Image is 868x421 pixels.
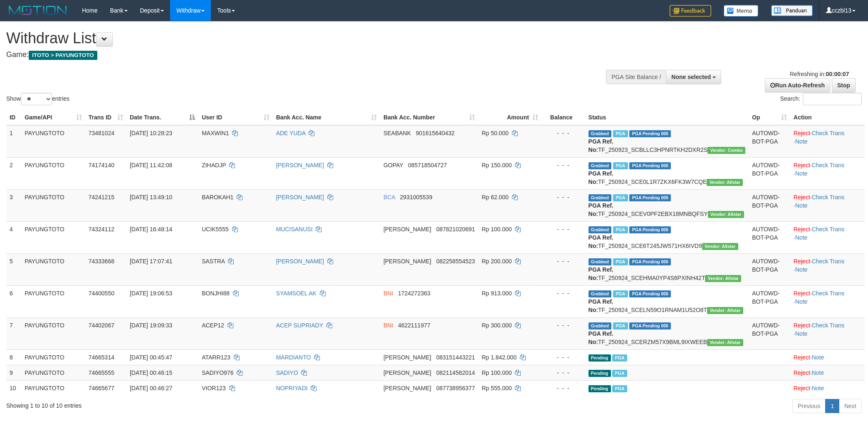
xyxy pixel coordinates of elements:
[400,194,433,201] span: Copy 2931005539 to clipboard
[482,354,517,361] span: Rp 1.842.000
[585,125,749,158] td: TF_250923_SCBLLC3HPNRTKH2DXR2S
[89,162,114,168] span: 74174140
[613,162,628,169] span: Marked by cczkd
[589,354,611,362] span: Pending
[790,157,865,189] td: · ·
[812,385,824,391] a: Note
[585,253,749,285] td: TF_250924_SCEHMA0YP4S6PXINH42T
[749,317,790,349] td: AUTOWD-BOT-PGA
[482,226,512,233] span: Rp 100.000
[708,211,744,218] span: Vendor URL: https://secure31.1velocity.biz
[545,129,582,137] div: - - -
[276,354,311,361] a: MARDIANTO
[585,317,749,349] td: TF_250924_SCERZM57X9BML9IXWEEB
[825,399,839,413] a: 1
[795,234,808,241] a: Note
[6,4,69,17] img: MOTION_logo.png
[589,298,613,313] b: PGA Ref. No:
[6,51,570,59] h4: Game:
[383,258,431,265] span: [PERSON_NAME]
[589,322,612,329] span: Grabbed
[130,322,172,329] span: [DATE] 19:09:33
[765,78,830,92] a: Run Auto-Refresh
[276,322,323,329] a: ACEP SUPRIADY
[589,266,613,281] b: PGA Ref. No:
[771,5,813,16] img: panduan.png
[202,369,233,376] span: SADIYO976
[812,290,845,297] a: Check Trans
[629,322,671,329] span: PGA Pending
[436,385,475,391] span: Copy 087738956377 to clipboard
[812,130,845,136] a: Check Trans
[613,130,628,137] span: Marked by cczkd
[398,290,430,297] span: Copy 1724272363 to clipboard
[380,110,478,125] th: Bank Acc. Number: activate to sort column ascending
[629,258,671,265] span: PGA Pending
[6,30,570,47] h1: Withdraw List
[612,385,627,392] span: Marked by cczlie
[790,71,849,77] span: Refreshing in:
[707,339,743,346] span: Vendor URL: https://secure31.1velocity.biz
[130,258,172,265] span: [DATE] 17:07:41
[85,110,126,125] th: Trans ID: activate to sort column ascending
[89,258,114,265] span: 74333668
[6,317,21,349] td: 7
[629,226,671,233] span: PGA Pending
[613,226,628,233] span: Marked by cczkd
[6,365,21,380] td: 9
[749,110,790,125] th: Op: activate to sort column ascending
[202,290,230,297] span: BONJHI88
[707,147,745,154] span: Vendor URL: https://secure11.1velocity.biz
[202,322,224,329] span: ACEP12
[589,194,612,201] span: Grabbed
[29,51,97,60] span: ITOTO > PAYUNGTOTO
[585,221,749,253] td: TF_250924_SCE6T245JW571HX6IVD9
[482,290,512,297] span: Rp 913.000
[6,398,356,410] div: Showing 1 to 10 of 10 entries
[589,130,612,137] span: Grabbed
[202,194,233,201] span: BAROKAH1
[6,285,21,317] td: 6
[482,258,512,265] span: Rp 200.000
[6,253,21,285] td: 5
[21,125,85,158] td: PAYUNGTOTO
[795,298,808,305] a: Note
[436,226,475,233] span: Copy 087821020691 to clipboard
[21,189,85,221] td: PAYUNGTOTO
[202,258,225,265] span: SASTRA
[724,5,759,17] img: Button%20Memo.svg
[21,110,85,125] th: Game/API: activate to sort column ascending
[812,322,845,329] a: Check Trans
[545,225,582,233] div: - - -
[89,385,114,391] span: 74665677
[606,70,666,84] div: PGA Site Balance /
[202,226,229,233] span: UCIK5555
[383,354,431,361] span: [PERSON_NAME]
[749,285,790,317] td: AUTOWD-BOT-PGA
[436,258,475,265] span: Copy 082258554523 to clipboard
[812,369,824,376] a: Note
[794,162,810,168] a: Reject
[89,322,114,329] span: 74402067
[671,74,711,80] span: None selected
[545,161,582,169] div: - - -
[21,365,85,380] td: PAYUNGTOTO
[702,243,738,250] span: Vendor URL: https://secure31.1velocity.biz
[749,157,790,189] td: AUTOWD-BOT-PGA
[126,110,198,125] th: Date Trans.: activate to sort column descending
[130,162,172,168] span: [DATE] 11:42:08
[707,179,743,186] span: Vendor URL: https://secure31.1velocity.biz
[589,138,613,153] b: PGA Ref. No:
[130,194,172,201] span: [DATE] 13:49:10
[89,354,114,361] span: 74665314
[629,162,671,169] span: PGA Pending
[545,369,582,377] div: - - -
[21,221,85,253] td: PAYUNGTOTO
[589,258,612,265] span: Grabbed
[790,253,865,285] td: · ·
[482,194,509,201] span: Rp 62.000
[276,226,313,233] a: MUCISANUSI
[839,399,862,413] a: Next
[794,290,810,297] a: Reject
[383,194,395,201] span: BCA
